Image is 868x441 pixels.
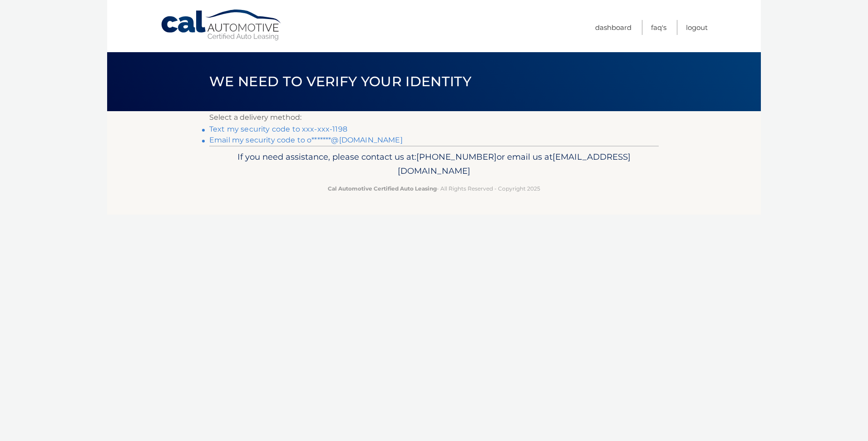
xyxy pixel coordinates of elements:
[215,184,653,193] p: - All Rights Reserved - Copyright 2025
[651,20,666,35] a: FAQ's
[328,185,437,192] strong: Cal Automotive Certified Auto Leasing
[160,9,283,41] a: Cal Automotive
[416,152,497,162] span: [PHONE_NUMBER]
[209,73,471,90] span: We need to verify your identity
[215,150,653,179] p: If you need assistance, please contact us at: or email us at
[595,20,631,35] a: Dashboard
[209,111,659,124] p: Select a delivery method:
[209,136,403,144] a: Email my security code to o*******@[DOMAIN_NAME]
[209,125,347,133] a: Text my security code to xxx-xxx-1198
[686,20,708,35] a: Logout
